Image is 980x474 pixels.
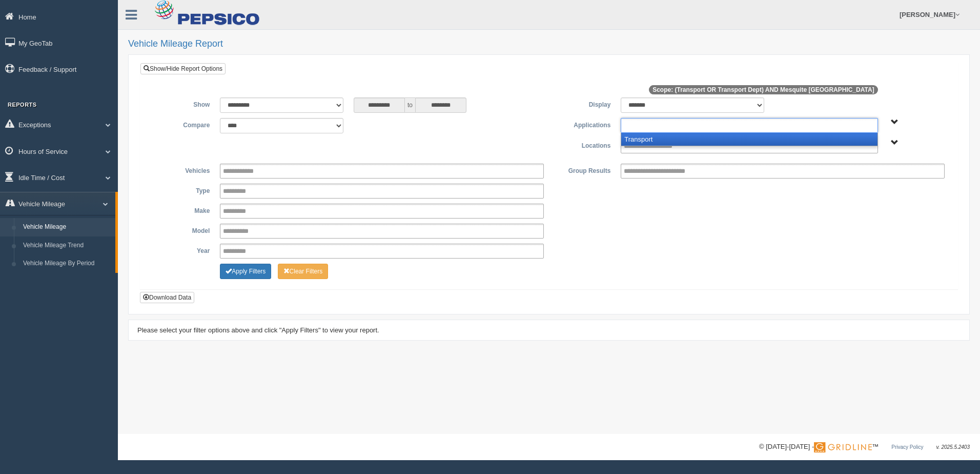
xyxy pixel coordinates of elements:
[649,85,877,94] span: Scope: (Transport OR Transport Dept) AND Mesquite [GEOGRAPHIC_DATA]
[759,442,970,452] div: © [DATE]-[DATE] - ™
[148,164,215,176] label: Vehicles
[814,442,872,452] img: Gridline
[549,139,616,151] label: Locations
[18,218,115,236] a: Vehicle Mileage
[278,264,329,279] button: Change Filter Options
[405,97,415,113] span: to
[140,63,226,74] a: Show/Hide Report Options
[128,39,970,49] h2: Vehicle Mileage Report
[891,444,923,450] a: Privacy Policy
[148,118,215,130] label: Compare
[18,254,115,273] a: Vehicle Mileage By Period
[137,326,379,334] span: Please select your filter options above and click "Apply Filters" to view your report.
[621,133,877,146] li: Transport
[549,118,616,130] label: Applications
[148,244,215,256] label: Year
[936,444,970,450] span: v. 2025.5.2403
[549,164,616,176] label: Group Results
[148,184,215,196] label: Type
[148,97,215,110] label: Show
[220,264,271,279] button: Change Filter Options
[148,204,215,216] label: Make
[18,236,115,255] a: Vehicle Mileage Trend
[140,292,194,303] button: Download Data
[549,97,616,110] label: Display
[148,224,215,236] label: Model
